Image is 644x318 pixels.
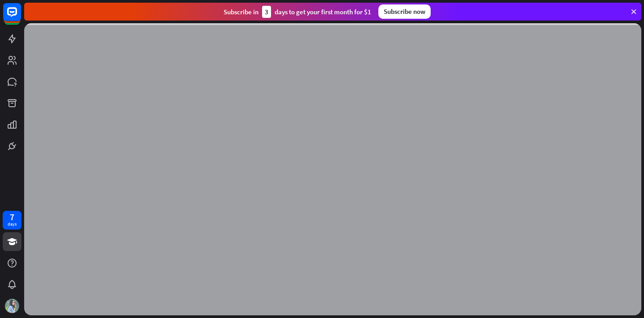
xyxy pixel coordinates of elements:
div: Subscribe now [378,4,431,19]
div: days [8,221,17,227]
div: Subscribe in days to get your first month for $1 [224,6,371,18]
a: 7 days [3,211,21,230]
div: 7 [10,213,14,221]
div: 3 [262,6,271,18]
